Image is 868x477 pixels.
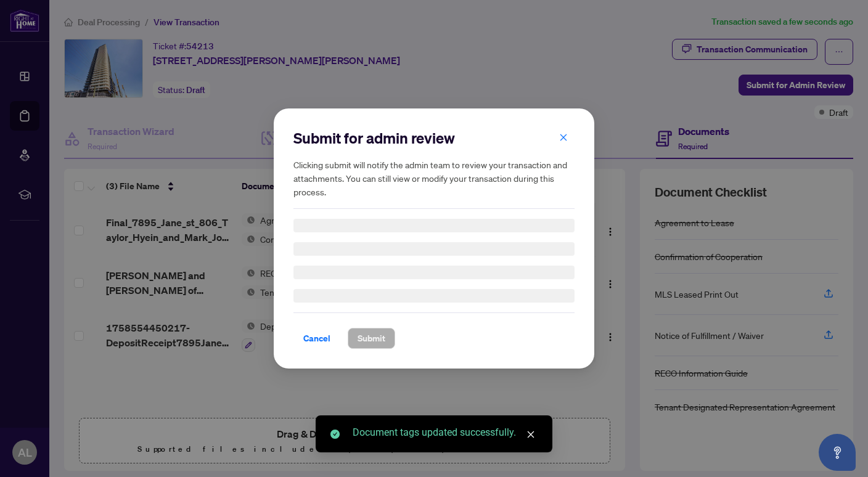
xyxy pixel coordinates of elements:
span: close [559,133,568,142]
h5: Clicking submit will notify the admin team to review your transaction and attachments. You can st... [293,158,575,198]
span: close [526,430,535,439]
span: check-circle [330,430,340,439]
a: Close [524,428,538,441]
button: Cancel [293,328,340,349]
div: Document tags updated successfully. [353,425,538,440]
span: Cancel [303,328,330,348]
button: Submit [348,328,395,349]
h2: Submit for admin review [293,128,575,148]
button: Open asap [819,434,856,471]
